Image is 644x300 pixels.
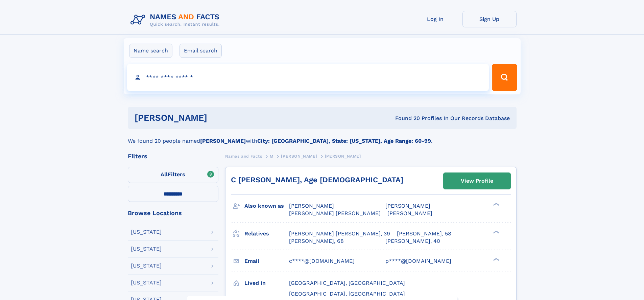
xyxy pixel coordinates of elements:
[200,138,246,144] b: [PERSON_NAME]
[244,200,289,212] h3: Also known as
[161,171,168,178] span: All
[462,11,517,27] a: Sign Up
[492,202,500,207] div: ❯
[128,210,218,216] div: Browse Locations
[127,64,489,91] input: search input
[289,291,405,297] span: [GEOGRAPHIC_DATA], [GEOGRAPHIC_DATA]
[257,138,431,144] b: City: [GEOGRAPHIC_DATA], State: [US_STATE], Age Range: 60-99
[492,64,517,91] button: Search Button
[135,114,301,122] h1: [PERSON_NAME]
[492,257,500,261] div: ❯
[289,280,405,286] span: [GEOGRAPHIC_DATA], [GEOGRAPHIC_DATA]
[180,44,222,58] label: Email search
[128,129,517,145] div: We found 20 people named with .
[270,154,273,159] span: M
[231,176,403,184] a: C [PERSON_NAME], Age [DEMOGRAPHIC_DATA]
[244,277,289,289] h3: Lived in
[289,230,390,237] a: [PERSON_NAME] [PERSON_NAME], 39
[129,44,172,58] label: Name search
[270,152,273,160] a: M
[128,11,225,29] img: Logo Names and Facts
[131,280,162,285] div: [US_STATE]
[281,154,317,159] span: [PERSON_NAME]
[131,263,162,269] div: [US_STATE]
[408,11,462,27] a: Log In
[301,115,510,122] div: Found 20 Profiles In Our Records Database
[387,210,432,216] span: [PERSON_NAME]
[385,237,440,245] a: [PERSON_NAME], 40
[225,152,262,160] a: Names and Facts
[131,246,162,252] div: [US_STATE]
[131,229,162,235] div: [US_STATE]
[492,230,500,234] div: ❯
[289,210,381,216] span: [PERSON_NAME] [PERSON_NAME]
[385,203,430,209] span: [PERSON_NAME]
[289,237,344,245] a: [PERSON_NAME], 68
[128,153,218,159] div: Filters
[281,152,317,160] a: [PERSON_NAME]
[244,228,289,239] h3: Relatives
[128,167,218,183] label: Filters
[461,173,493,189] div: View Profile
[325,154,361,159] span: [PERSON_NAME]
[397,230,451,237] a: [PERSON_NAME], 58
[244,255,289,267] h3: Email
[289,203,334,209] span: [PERSON_NAME]
[444,173,510,189] a: View Profile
